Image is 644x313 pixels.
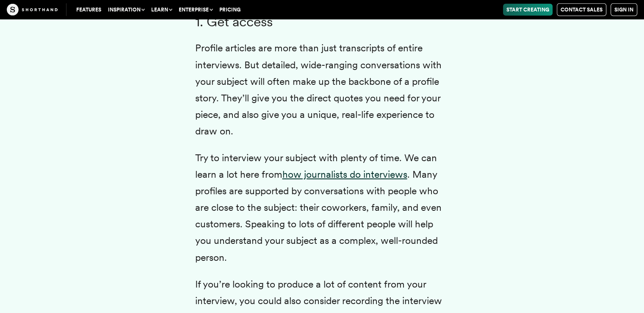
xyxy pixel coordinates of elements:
a: Features [73,4,105,16]
button: Enterprise [175,4,216,16]
a: Sign in [611,3,637,16]
a: Start Creating [503,4,553,16]
button: Learn [148,4,175,16]
h3: 1. Get access [195,14,449,30]
img: The Craft [7,4,58,16]
a: Pricing [216,4,244,16]
a: Contact Sales [557,3,606,16]
a: how journalists do interviews [282,168,407,180]
button: Inspiration [105,4,148,16]
p: Profile articles are more than just transcripts of entire interviews. But detailed, wide-ranging ... [195,40,449,140]
p: Try to interview your subject with plenty of time. We can learn a lot here from . Many profiles a... [195,150,449,266]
